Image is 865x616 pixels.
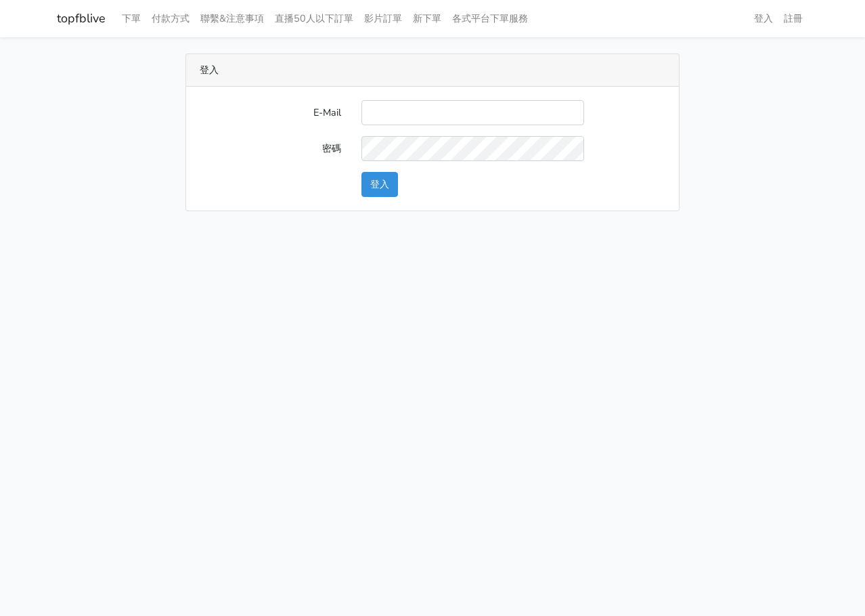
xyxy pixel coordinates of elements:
a: 付款方式 [146,5,195,32]
a: 聯繫&注意事項 [195,5,269,32]
a: topfblive [57,5,106,32]
label: 密碼 [190,136,351,161]
a: 註冊 [778,5,808,32]
label: E-Mail [190,100,351,125]
a: 影片訂單 [359,5,407,32]
a: 各式平台下單服務 [447,5,533,32]
a: 直播50人以下訂單 [269,5,359,32]
a: 登入 [749,5,778,32]
button: 登入 [361,172,398,197]
div: 登入 [186,54,679,87]
a: 下單 [116,5,146,32]
a: 新下單 [407,5,447,32]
